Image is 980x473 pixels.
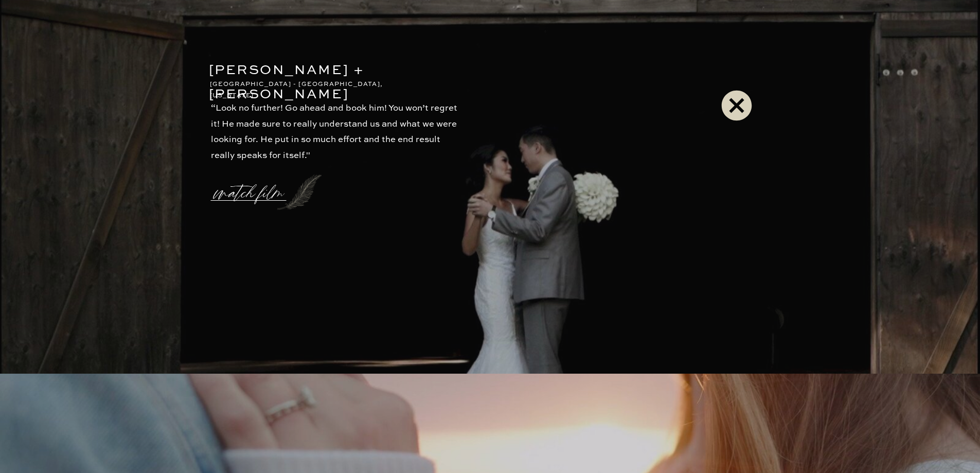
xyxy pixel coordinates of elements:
[209,59,424,73] p: [PERSON_NAME] + [PERSON_NAME]
[227,89,754,384] iframe: 486306056
[215,167,289,206] a: watch film
[210,79,425,89] p: [GEOGRAPHIC_DATA] - [GEOGRAPHIC_DATA], [US_STATE]
[211,101,458,168] p: “Look no further! Go ahead and book him! You won’t regret it! He made sure to really understand u...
